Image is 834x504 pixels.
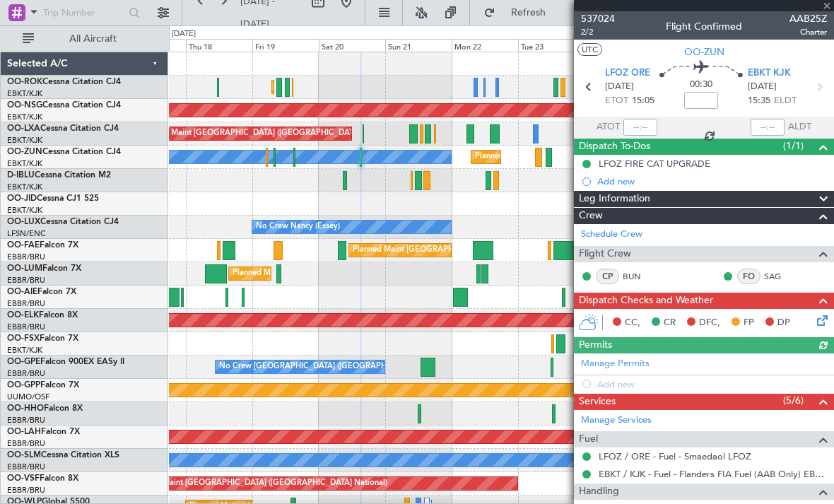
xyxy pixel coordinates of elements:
a: OO-SLMCessna Citation XLS [7,451,119,459]
span: Fuel [579,431,598,447]
span: Charter [789,26,827,38]
span: CR [664,316,676,330]
div: [DATE] [172,28,196,40]
a: D-IBLUCessna Citation M2 [7,171,111,180]
a: EBBR/BRU [7,485,45,496]
a: OO-ELKFalcon 8X [7,311,78,320]
span: OO-ELK [7,311,39,320]
a: OO-LAHFalcon 7X [7,428,80,436]
a: OO-NSGCessna Citation CJ4 [7,101,121,110]
div: Tue 23 [518,39,585,52]
div: Sat 20 [319,39,385,52]
div: No Crew Nancy (Essey) [256,216,340,238]
span: OO-NSG [7,101,42,110]
a: EBBR/BRU [7,252,45,262]
a: EBKT/KJK [7,112,42,122]
div: Flight Confirmed [666,19,742,34]
div: LFOZ FIRE CAT UPGRADE [599,158,710,170]
span: (5/6) [783,393,804,408]
a: EBKT/KJK [7,345,42,356]
span: 00:30 [690,78,712,92]
a: UUMO/OSF [7,392,49,402]
div: Planned Maint [GEOGRAPHIC_DATA] ([GEOGRAPHIC_DATA]) [140,123,363,144]
a: OO-VSFFalcon 8X [7,474,78,483]
span: OO-LUX [7,218,40,226]
span: 15:35 [748,94,770,108]
span: All Aircraft [37,34,149,44]
span: 2/2 [581,26,615,38]
a: EBKT/KJK [7,135,42,146]
span: [DATE] [605,80,634,94]
span: OO-ZUN [7,148,42,156]
div: Thu 18 [186,39,252,52]
span: OO-LAH [7,428,41,436]
span: Refresh [498,8,558,18]
a: BUN [623,270,654,283]
span: 537024 [581,11,615,26]
a: EBKT/KJK [7,182,42,192]
a: EBBR/BRU [7,298,45,309]
span: OO-GPP [7,381,40,389]
a: OO-GPEFalcon 900EX EASy II [7,358,124,366]
a: EBBR/BRU [7,462,45,472]
a: OO-GPPFalcon 7X [7,381,79,389]
span: OO-ZUN [684,45,724,59]
span: OO-SLM [7,451,41,459]
a: OO-HHOFalcon 8X [7,404,83,413]
a: EBBR/BRU [7,415,45,426]
a: EBKT/KJK [7,88,42,99]
span: ELDT [774,94,797,108]
a: OO-LUXCessna Citation CJ4 [7,218,119,226]
div: FO [737,269,760,284]
span: AAB25Z [789,11,827,26]
span: DP [777,316,790,330]
span: OO-LUM [7,264,42,273]
a: LFOZ / ORE - Fuel - Smaedaol LFOZ [599,450,751,462]
span: ETOT [605,94,628,108]
span: OO-LXA [7,124,40,133]
span: [DATE] [748,80,777,94]
button: Refresh [477,1,562,24]
span: OO-HHO [7,404,44,413]
a: Schedule Crew [581,228,642,242]
span: Leg Information [579,191,650,207]
div: Planned Maint [GEOGRAPHIC_DATA] ([GEOGRAPHIC_DATA] National) [353,240,609,261]
a: OO-FSXFalcon 7X [7,334,78,343]
span: DFC, [699,316,720,330]
a: OO-AIEFalcon 7X [7,288,76,296]
span: Services [579,394,616,410]
a: EBKT/KJK [7,205,42,216]
a: OO-FAEFalcon 7X [7,241,78,250]
span: OO-FAE [7,241,40,250]
a: EBBR/BRU [7,438,45,449]
div: Add new [597,175,827,187]
span: CC, [625,316,640,330]
a: EBBR/BRU [7,275,45,286]
span: OO-GPE [7,358,40,366]
a: EBKT/KJK [7,158,42,169]
span: OO-VSF [7,474,40,483]
span: ATOT [597,120,620,134]
input: Trip Number [43,2,124,23]
div: CP [596,269,619,284]
a: OO-LUMFalcon 7X [7,264,81,273]
div: Sun 21 [385,39,452,52]
span: OO-ROK [7,78,42,86]
span: OO-JID [7,194,37,203]
span: EBKT KJK [748,66,791,81]
span: Dispatch To-Dos [579,139,650,155]
div: Fri 19 [252,39,319,52]
span: Dispatch Checks and Weather [579,293,713,309]
span: FP [744,316,754,330]
span: D-IBLU [7,171,35,180]
a: Manage Services [581,414,652,428]
a: EBBR/BRU [7,368,45,379]
div: No Crew [GEOGRAPHIC_DATA] ([GEOGRAPHIC_DATA] National) [219,356,456,377]
div: Mon 22 [452,39,518,52]
a: EBBR/BRU [7,322,45,332]
a: OO-ROKCessna Citation CJ4 [7,78,121,86]
a: SAG [764,270,796,283]
span: (1/1) [783,139,804,153]
span: 15:05 [632,94,654,108]
a: OO-ZUNCessna Citation CJ4 [7,148,121,156]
